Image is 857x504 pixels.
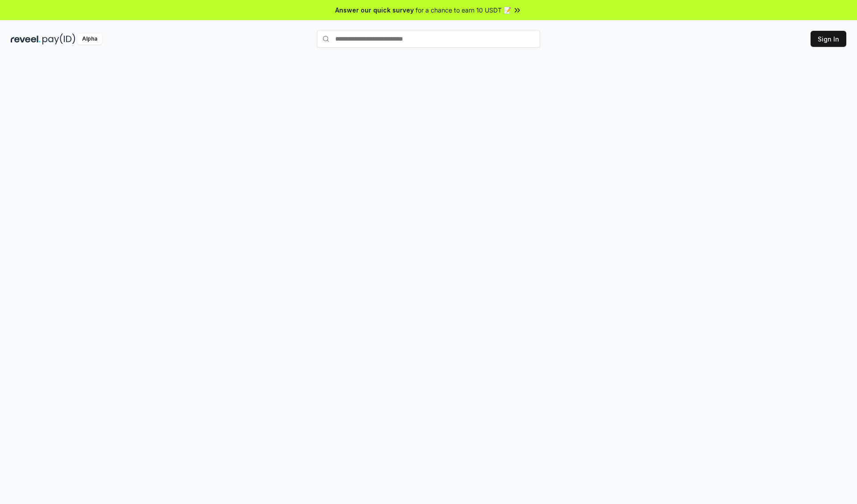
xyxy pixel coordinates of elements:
img: reveel_dark [11,33,41,45]
img: pay_id [42,33,75,45]
span: Answer our quick survey [335,5,414,15]
button: Sign In [811,31,846,47]
span: for a chance to earn 10 USDT 📝 [416,5,511,15]
div: Alpha [77,33,102,45]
